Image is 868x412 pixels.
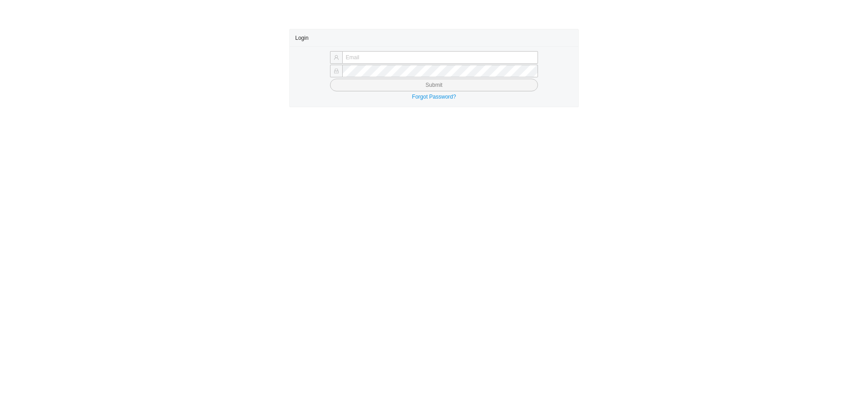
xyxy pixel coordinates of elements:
[295,29,573,46] div: Login
[342,51,538,64] input: Email
[412,94,456,100] a: Forgot Password?
[334,55,339,60] span: user
[334,68,339,74] span: lock
[330,79,538,91] button: Submit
